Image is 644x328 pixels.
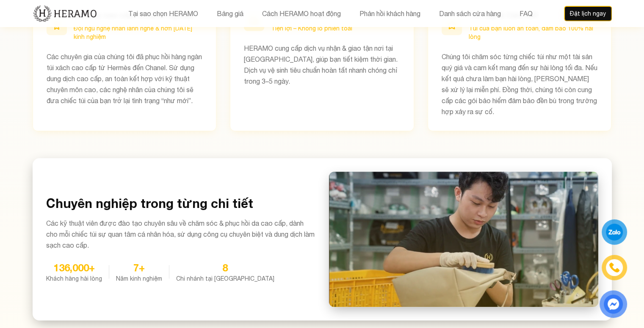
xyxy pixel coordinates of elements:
button: Bảng giá [214,8,246,19]
img: phone-icon [610,263,619,272]
div: 7+ [116,261,162,274]
button: Phản hồi khách hàng [357,8,423,19]
a: phone-icon [603,256,626,279]
button: FAQ [517,8,535,19]
img: new-logo.3f60348b.png [33,5,97,22]
button: Cách HERAMO hoạt động [260,8,343,19]
button: Tại sao chọn HERAMO [126,8,201,19]
p: Đội ngũ nghệ nhân lành nghề & hơn [DATE] kinh nghiệm [74,24,203,41]
button: Danh sách cửa hàng [437,8,503,19]
p: Túi của bạn luôn an toàn, đảm bảo 100% hài lòng [469,24,598,41]
div: Chi nhánh tại [GEOGRAPHIC_DATA] [176,274,274,283]
p: Các chuyên gia của chúng tôi đã phục hồi hàng ngàn túi xách cao cấp từ Hermès đến Chanel. Sử dụng... [47,51,203,106]
div: Khách hàng hài lòng [46,274,102,283]
button: Đặt lịch ngay [564,6,612,21]
h3: Chuyên nghiệp trong từng chi tiết [46,196,315,211]
p: Tiện lợi – Không lo phiền toái [271,24,352,33]
div: 8 [176,261,274,274]
div: 136,000+ [46,261,102,274]
div: Năm kinh nghiệm [116,274,162,283]
p: Chúng tôi chăm sóc từng chiếc túi như một tài sản quý giá và cam kết mang đến sự hài lòng tối đa.... [442,51,598,117]
p: Các kỹ thuật viên được đào tạo chuyên sâu về chăm sóc & phục hồi da cao cấp, dành cho mỗi chiếc t... [46,218,315,251]
p: HERAMO cung cấp dịch vụ nhận & giao tận nơi tại [GEOGRAPHIC_DATA], giúp bạn tiết kiệm thời gian. ... [244,43,400,87]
